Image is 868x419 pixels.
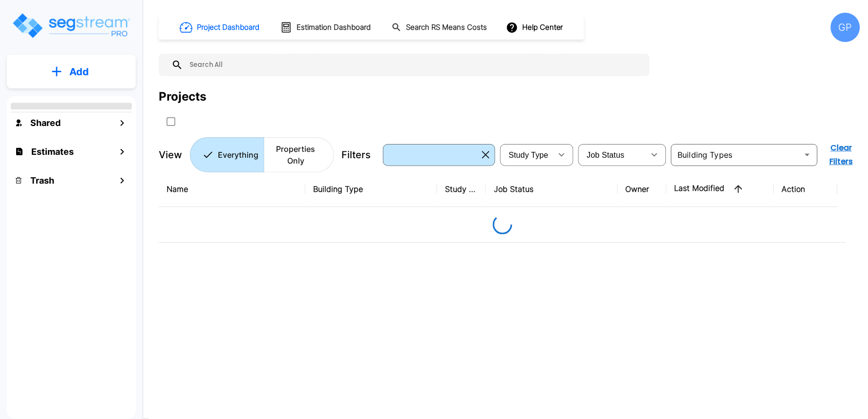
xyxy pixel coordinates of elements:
[296,22,371,33] h1: Estimation Dashboard
[801,148,814,162] button: Open
[504,18,567,37] button: Help Center
[270,143,322,167] p: Properties Only
[190,137,264,172] button: Everything
[618,171,667,207] th: Owner
[486,171,618,207] th: Job Status
[674,148,799,162] input: Building Types
[161,112,181,131] button: SelectAll
[587,151,625,159] span: Job Status
[176,17,265,38] button: Project Dashboard
[437,171,486,207] th: Study Type
[159,147,182,162] p: View
[406,22,487,33] h1: Search RS Means Costs
[197,22,259,33] h1: Project Dashboard
[218,149,258,161] p: Everything
[7,58,136,86] button: Add
[388,18,492,37] button: Search RS Means Costs
[774,171,838,207] th: Action
[502,141,552,168] div: Select
[823,138,860,171] button: Clear Filters
[69,64,89,79] p: Add
[385,141,478,168] div: Select
[159,171,305,207] th: Name
[30,174,54,187] h1: Trash
[305,171,437,207] th: Building Type
[580,141,645,168] div: Select
[276,17,376,38] button: Estimation Dashboard
[31,145,74,158] h1: Estimates
[183,54,645,76] input: Search All
[264,137,334,172] button: Properties Only
[190,137,334,172] div: Platform
[159,88,206,105] div: Projects
[11,12,131,40] img: Logo
[509,151,549,159] span: Study Type
[342,147,371,162] p: Filters
[30,116,61,129] h1: Shared
[831,13,860,42] div: GP
[667,171,774,207] th: Last Modified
